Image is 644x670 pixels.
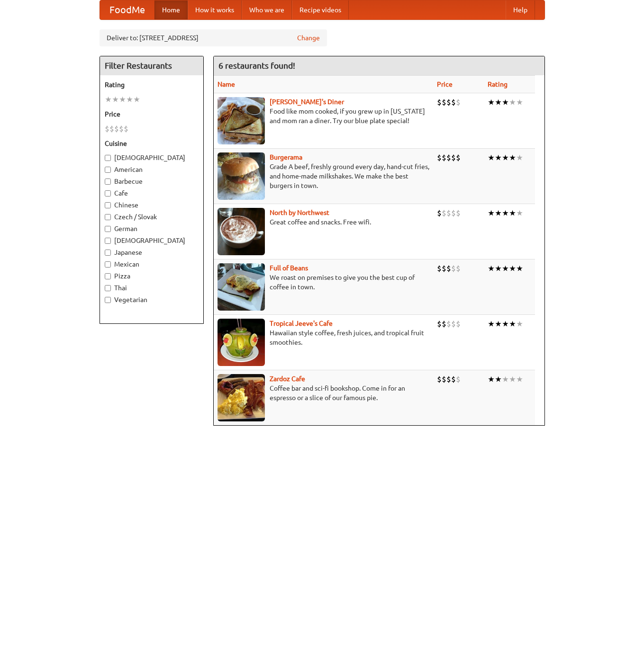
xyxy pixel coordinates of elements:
[105,295,199,304] label: Vegetarian
[442,208,446,218] li: $
[437,374,442,384] li: $
[218,374,265,421] img: zardoz.jpg
[105,214,111,220] input: Czech / Slovak
[218,107,429,125] p: Food like mom cooked, if you grew up in [US_STATE] and mom ran a diner. Try our blue plate special!
[456,263,461,274] li: $
[451,152,456,163] li: $
[516,263,523,274] li: ★
[242,0,292,19] a: Who we are
[105,153,199,162] label: [DEMOGRAPHIC_DATA]
[495,208,502,218] li: ★
[105,188,199,198] label: Cafe
[105,261,111,268] input: Mexican
[509,263,516,274] li: ★
[124,124,128,134] li: $
[270,320,333,327] b: Tropical Jeeve's Cafe
[105,226,111,232] input: German
[119,124,124,134] li: $
[502,97,509,107] li: ★
[495,263,502,274] li: ★
[451,374,456,384] li: $
[456,152,461,163] li: $
[105,200,199,210] label: Chinese
[105,94,112,105] li: ★
[105,190,111,197] input: Cafe
[270,264,308,272] b: Full of Beans
[105,297,111,303] input: Vegetarian
[437,152,442,163] li: $
[437,319,442,329] li: $
[495,319,502,329] li: ★
[105,271,199,281] label: Pizza
[270,209,329,216] a: North by Northwest
[218,217,429,227] p: Great coffee and snacks. Free wifi.
[509,319,516,329] li: ★
[509,374,516,384] li: ★
[442,152,446,163] li: $
[188,0,242,19] a: How it works
[502,374,509,384] li: ★
[218,152,265,200] img: burgerama.jpg
[218,384,429,402] p: Coffee bar and sci-fi bookshop. Come in for an espresso or a slice of our famous pie.
[105,283,199,293] label: Thai
[126,94,133,105] li: ★
[516,374,523,384] li: ★
[105,238,111,244] input: [DEMOGRAPHIC_DATA]
[502,319,509,329] li: ★
[495,152,502,163] li: ★
[456,97,461,107] li: $
[437,97,442,107] li: $
[270,375,305,383] a: Zardoz Cafe
[516,97,523,107] li: ★
[446,374,451,384] li: $
[437,208,442,218] li: $
[446,208,451,218] li: $
[218,80,235,88] a: Name
[446,319,451,329] li: $
[502,152,509,163] li: ★
[218,263,265,311] img: beans.jpg
[105,139,199,148] h5: Cuisine
[488,374,495,384] li: ★
[446,97,451,107] li: $
[105,273,111,279] input: Pizza
[495,374,502,384] li: ★
[218,328,429,347] p: Hawaiian style coffee, fresh juices, and tropical fruit smoothies.
[154,0,188,19] a: Home
[270,153,302,161] a: Burgerama
[105,124,109,134] li: $
[218,319,265,366] img: jeeves.jpg
[442,374,446,384] li: $
[133,94,140,105] li: ★
[105,236,199,245] label: [DEMOGRAPHIC_DATA]
[488,97,495,107] li: ★
[105,250,111,256] input: Japanese
[509,152,516,163] li: ★
[446,152,451,163] li: $
[218,162,429,190] p: Grade A beef, freshly ground every day, hand-cut fries, and home-made milkshakes. We make the bes...
[292,0,349,19] a: Recipe videos
[270,98,344,106] a: [PERSON_NAME]'s Diner
[456,319,461,329] li: $
[488,319,495,329] li: ★
[105,248,199,257] label: Japanese
[114,124,119,134] li: $
[218,97,265,144] img: sallys.jpg
[105,155,111,161] input: [DEMOGRAPHIC_DATA]
[446,263,451,274] li: $
[105,212,199,222] label: Czech / Slovak
[451,208,456,218] li: $
[488,263,495,274] li: ★
[488,208,495,218] li: ★
[502,208,509,218] li: ★
[488,152,495,163] li: ★
[105,202,111,208] input: Chinese
[509,97,516,107] li: ★
[112,94,119,105] li: ★
[218,273,429,292] p: We roast on premises to give you the best cup of coffee in town.
[456,208,461,218] li: $
[105,285,111,291] input: Thai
